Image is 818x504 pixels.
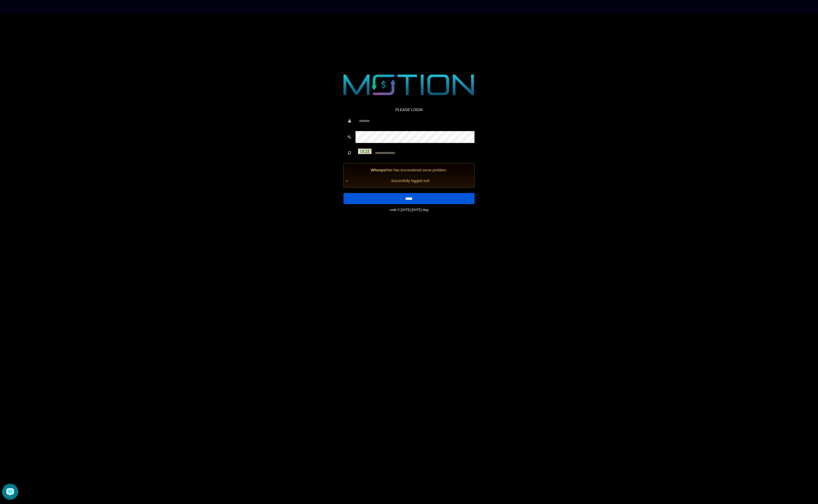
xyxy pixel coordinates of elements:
li: Succesfully logged out! [350,178,470,183]
small: code © [DATE]-[DATE] dwg [389,208,428,211]
button: Open LiveChat chat widget [2,2,18,18]
p: PLEASE LOGIN [344,107,474,112]
img: captcha [358,149,372,154]
div: We has encountered some problem. [344,163,474,187]
img: MOTION_logo.png [337,71,481,99]
strong: Whoops! [371,168,387,172]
